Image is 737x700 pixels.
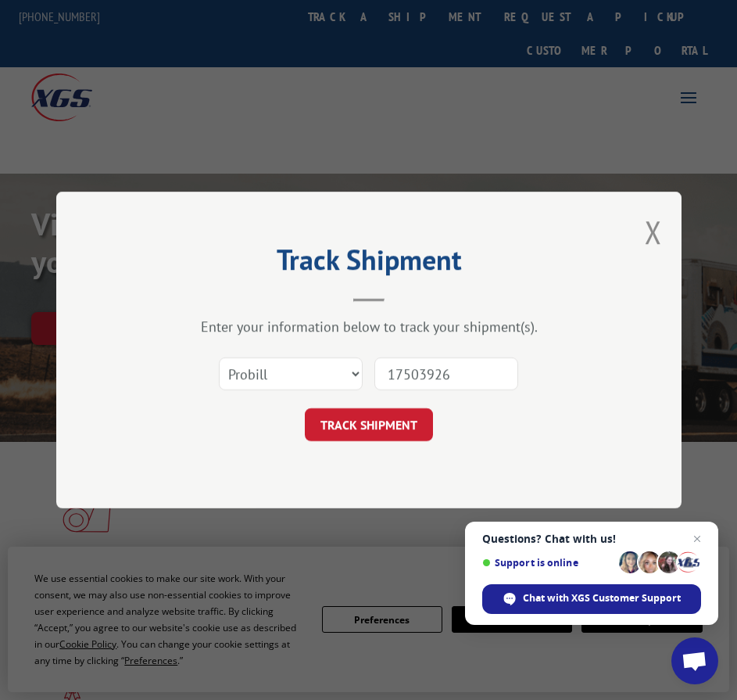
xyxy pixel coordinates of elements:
[482,584,701,614] div: Chat with XGS Customer Support
[671,637,718,684] div: Open chat
[305,408,433,441] button: TRACK SHIPMENT
[688,529,707,548] span: Close chat
[134,318,603,336] div: Enter your information below to track your shipment(s).
[482,557,614,569] span: Support is online
[482,533,701,545] span: Questions? Chat with us!
[134,249,603,278] h2: Track Shipment
[645,211,662,253] button: Close modal
[523,591,681,605] span: Chat with XGS Customer Support
[374,357,518,390] input: Number(s)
